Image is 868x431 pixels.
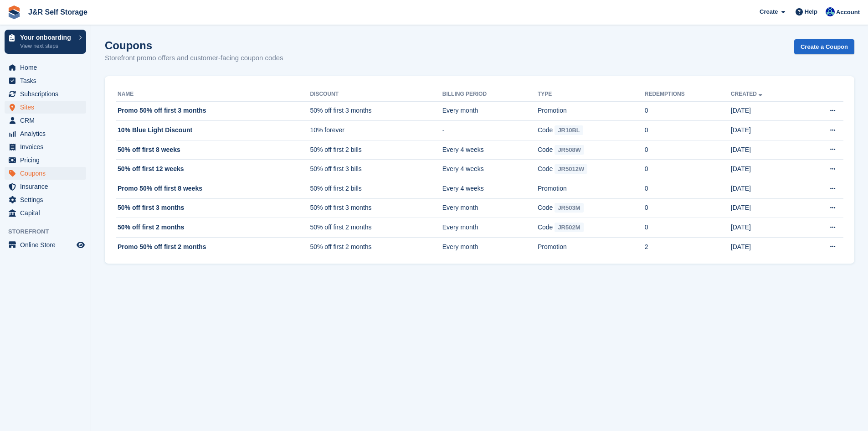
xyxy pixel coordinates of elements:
[5,127,86,140] a: menu
[105,39,283,52] h1: Coupons
[5,114,86,127] a: menu
[731,160,802,179] td: [DATE]
[555,223,583,232] span: JR502M
[645,121,731,140] td: 0
[731,101,802,121] td: [DATE]
[442,121,538,140] td: -
[20,193,75,206] span: Settings
[538,179,645,199] td: Promotion
[442,140,538,160] td: Every 4 weeks
[731,91,764,97] a: Created
[731,218,802,238] td: [DATE]
[8,227,91,236] span: Storefront
[20,167,75,180] span: Coupons
[442,101,538,121] td: Every month
[20,88,75,100] span: Subscriptions
[20,127,75,140] span: Analytics
[75,239,86,250] a: Preview store
[836,8,860,17] span: Account
[731,237,802,256] td: [DATE]
[538,101,645,121] td: Promotion
[731,140,802,160] td: [DATE]
[7,5,21,19] img: stora-icon-8386f47178a22dfd0bd8f6a31ec36ba5ce8667c1dd55bd0f319d3a0aa187defe.svg
[116,237,310,256] td: Promo 50% off first 2 months
[555,145,584,155] span: JR508W
[645,218,731,238] td: 0
[310,237,442,256] td: 50% off first 2 months
[538,121,645,140] td: Code
[116,140,310,160] td: 50% off first 8 weeks
[20,180,75,193] span: Insurance
[538,237,645,256] td: Promotion
[442,237,538,256] td: Every month
[555,125,583,135] span: JR10BL
[794,39,854,54] a: Create a Coupon
[20,140,75,153] span: Invoices
[5,74,86,87] a: menu
[310,87,442,102] th: Discount
[442,160,538,179] td: Every 4 weeks
[116,101,310,121] td: Promo 50% off first 3 months
[5,154,86,166] a: menu
[20,34,74,41] p: Your onboarding
[310,179,442,199] td: 50% off first 2 bills
[442,218,538,238] td: Every month
[20,239,75,251] span: Online Store
[645,198,731,218] td: 0
[25,5,91,20] a: J&R Self Storage
[442,198,538,218] td: Every month
[105,53,283,63] p: Storefront promo offers and customer-facing coupon codes
[5,30,86,54] a: Your onboarding View next steps
[310,198,442,218] td: 50% off first 3 months
[645,237,731,256] td: 2
[5,207,86,219] a: menu
[116,198,310,218] td: 50% off first 3 months
[826,7,835,16] img: Steve Revell
[20,101,75,114] span: Sites
[20,207,75,219] span: Capital
[5,239,86,251] a: menu
[310,218,442,238] td: 50% off first 2 months
[310,160,442,179] td: 50% off first 3 bills
[116,179,310,199] td: Promo 50% off first 8 weeks
[116,218,310,238] td: 50% off first 2 months
[5,193,86,206] a: menu
[310,121,442,140] td: 10% forever
[538,87,645,102] th: Type
[20,154,75,166] span: Pricing
[645,140,731,160] td: 0
[538,218,645,238] td: Code
[731,179,802,199] td: [DATE]
[5,88,86,100] a: menu
[5,167,86,180] a: menu
[555,164,587,174] span: JR5012W
[116,87,310,102] th: Name
[20,114,75,127] span: CRM
[645,87,731,102] th: Redemptions
[442,179,538,199] td: Every 4 weeks
[555,203,583,213] span: JR503M
[116,160,310,179] td: 50% off first 12 weeks
[645,101,731,121] td: 0
[731,198,802,218] td: [DATE]
[5,61,86,74] a: menu
[645,160,731,179] td: 0
[310,101,442,121] td: 50% off first 3 months
[442,87,538,102] th: Billing Period
[20,42,74,50] p: View next steps
[645,179,731,199] td: 0
[538,160,645,179] td: Code
[760,7,778,16] span: Create
[538,140,645,160] td: Code
[805,7,817,16] span: Help
[5,180,86,193] a: menu
[5,101,86,114] a: menu
[116,121,310,140] td: 10% Blue Light Discount
[5,140,86,153] a: menu
[310,140,442,160] td: 50% off first 2 bills
[731,121,802,140] td: [DATE]
[538,198,645,218] td: Code
[20,74,75,87] span: Tasks
[20,61,75,74] span: Home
